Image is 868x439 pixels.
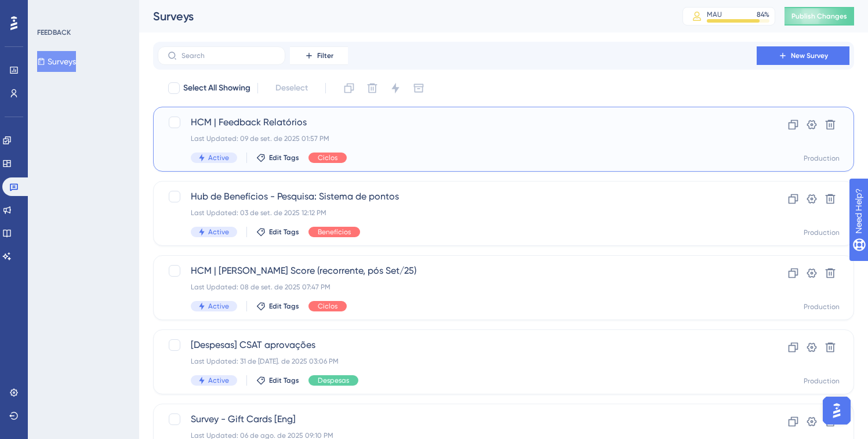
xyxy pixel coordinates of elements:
[318,302,337,311] span: Ciclos
[37,51,76,72] button: Surveys
[269,227,299,237] span: Edit Tags
[804,154,840,163] div: Production
[153,8,653,24] div: Surveys
[804,302,840,311] div: Production
[785,7,854,26] button: Publish Changes
[37,28,71,37] div: FEEDBACK
[819,393,854,428] iframe: UserGuiding AI Assistant Launcher
[290,46,348,65] button: Filter
[318,376,349,385] span: Despesas
[791,12,847,21] span: Publish Changes
[265,78,318,99] button: Deselect
[269,153,299,162] span: Edit Tags
[318,153,337,162] span: Ciclos
[757,46,849,65] button: New Survey
[256,302,299,311] button: Edit Tags
[269,302,299,311] span: Edit Tags
[191,208,724,217] div: Last Updated: 03 de set. de 2025 12:12 PM
[181,52,275,60] input: Search
[191,134,724,143] div: Last Updated: 09 de set. de 2025 01:57 PM
[208,227,229,237] span: Active
[757,10,769,19] div: 84 %
[317,51,333,60] span: Filter
[208,376,229,385] span: Active
[191,190,724,204] span: Hub de Benefícios - Pesquisa: Sistema de pontos
[191,338,724,352] span: [Despesas] CSAT aprovações
[191,357,724,366] div: Last Updated: 31 de [DATE]. de 2025 03:06 PM
[791,51,828,60] span: New Survey
[27,3,72,17] span: Need Help?
[804,228,840,237] div: Production
[318,227,351,237] span: Benefícios
[256,376,299,385] button: Edit Tags
[191,282,724,292] div: Last Updated: 08 de set. de 2025 07:47 PM
[183,81,250,95] span: Select All Showing
[269,376,299,385] span: Edit Tags
[208,153,229,162] span: Active
[191,115,724,129] span: HCM | Feedback Relatórios
[275,81,308,95] span: Deselect
[804,376,840,386] div: Production
[191,264,724,278] span: HCM | [PERSON_NAME] Score (recorrente, pós Set/25)
[256,227,299,237] button: Edit Tags
[707,10,722,19] div: MAU
[208,302,229,311] span: Active
[191,412,724,426] span: Survey - Gift Cards [Eng]
[256,153,299,162] button: Edit Tags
